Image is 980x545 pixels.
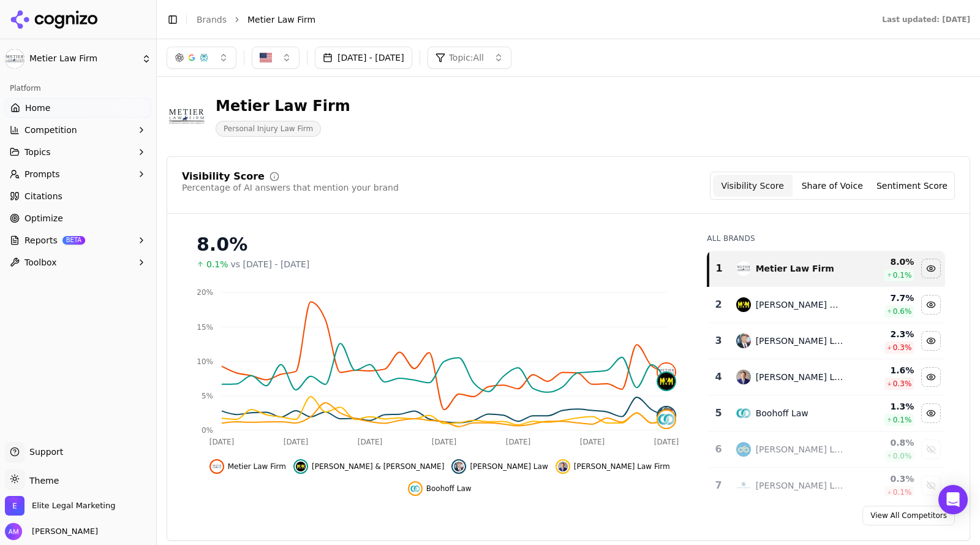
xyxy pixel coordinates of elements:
[713,175,793,197] button: Visibility Score
[854,436,914,449] div: 0.8 %
[893,451,912,461] span: 0.0 %
[921,403,941,423] button: Hide boohoff law data
[24,476,59,486] span: Theme
[713,297,723,312] div: 2
[854,473,914,485] div: 0.3 %
[202,392,213,400] tspan: 5%
[756,335,844,347] div: [PERSON_NAME] Law
[209,438,235,446] tspan: [DATE]
[558,462,568,471] img: johnston law firm
[713,442,723,457] div: 6
[293,459,444,474] button: Hide morgan & morgan data
[426,484,472,494] span: Boohoff Law
[5,78,151,98] div: Platform
[707,251,945,504] div: Data table
[62,236,85,245] span: BETA
[197,288,213,297] tspan: 20%
[29,53,137,64] span: Metier Law Firm
[5,253,151,272] button: Toolbox
[736,478,751,493] img: manning law
[231,258,310,270] span: vs [DATE] - [DATE]
[556,459,670,474] button: Hide johnston law firm data
[410,484,420,494] img: boohoff law
[24,190,62,202] span: Citations
[5,120,151,140] button: Competition
[580,438,605,446] tspan: [DATE]
[854,292,914,304] div: 7.7 %
[216,96,350,116] div: Metier Law Firm
[658,373,675,390] img: morgan & morgan
[862,506,955,525] a: View All Competitors
[358,438,383,446] tspan: [DATE]
[882,15,970,25] div: Last updated: [DATE]
[24,146,51,158] span: Topics
[713,478,723,493] div: 7
[893,270,912,280] span: 0.1 %
[854,364,914,376] div: 1.6 %
[708,251,945,287] tr: 1metier law firmMetier Law Firm8.0%0.1%Hide metier law firm data
[315,47,412,69] button: [DATE] - [DATE]
[167,97,206,136] img: Metier Law Firm
[793,175,872,197] button: Share of Voice
[708,395,945,432] tr: 5boohoff lawBoohoff Law1.3%0.1%Hide boohoff law data
[216,121,321,137] span: Personal Injury Law Firm
[247,13,315,26] span: Metier Law Firm
[197,234,682,256] div: 8.0%
[736,297,751,312] img: morgan & morgan
[24,256,57,269] span: Toolbox
[708,359,945,395] tr: 4johnston law firm[PERSON_NAME] Law Firm1.6%0.3%Hide johnston law firm data
[197,323,213,332] tspan: 15%
[451,459,548,474] button: Hide dan caplis law data
[432,438,457,446] tspan: [DATE]
[574,462,670,471] span: [PERSON_NAME] Law Firm
[24,234,58,246] span: Reports
[708,432,945,468] tr: 6donaldson law[PERSON_NAME] Law0.8%0.0%Show donaldson law data
[658,407,675,424] img: dan caplis law
[714,261,723,276] div: 1
[921,259,941,278] button: Hide metier law firm data
[736,406,751,421] img: boohoff law
[854,256,914,268] div: 8.0 %
[228,462,286,471] span: Metier Law Firm
[938,485,968,514] div: Open Intercom Messenger
[893,343,912,353] span: 0.3 %
[32,500,115,511] span: Elite Legal Marketing
[506,438,531,446] tspan: [DATE]
[756,299,844,311] div: [PERSON_NAME] & [PERSON_NAME]
[5,523,22,540] img: Alex Morris
[893,487,912,497] span: 0.1 %
[5,496,24,516] img: Elite Legal Marketing
[713,406,723,421] div: 5
[24,446,63,458] span: Support
[24,124,77,136] span: Competition
[5,523,98,540] button: Open user button
[736,442,751,457] img: donaldson law
[707,234,945,243] div: All Brands
[5,186,151,206] a: Citations
[654,438,679,446] tspan: [DATE]
[658,364,675,381] img: metier law firm
[449,51,484,64] span: Topic: All
[713,370,723,384] div: 4
[197,13,858,26] nav: breadcrumb
[756,371,844,383] div: [PERSON_NAME] Law Firm
[24,212,63,224] span: Optimize
[197,357,213,366] tspan: 10%
[25,102,50,114] span: Home
[921,476,941,495] button: Show manning law data
[24,168,60,180] span: Prompts
[206,258,228,270] span: 0.1%
[854,400,914,413] div: 1.3 %
[708,323,945,359] tr: 3dan caplis law[PERSON_NAME] Law2.3%0.3%Hide dan caplis law data
[209,459,286,474] button: Hide metier law firm data
[756,262,834,275] div: Metier Law Firm
[893,379,912,389] span: 0.3 %
[713,333,723,348] div: 3
[756,479,844,492] div: [PERSON_NAME] Law
[284,438,309,446] tspan: [DATE]
[921,331,941,351] button: Hide dan caplis law data
[454,462,464,471] img: dan caplis law
[5,98,151,118] a: Home
[197,15,227,25] a: Brands
[872,175,952,197] button: Sentiment Score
